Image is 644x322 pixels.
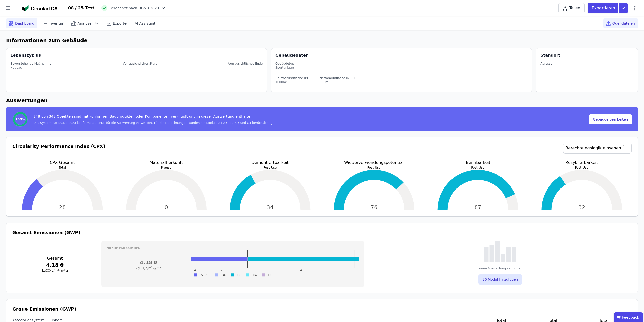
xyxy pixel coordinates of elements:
div: Adresse [540,62,552,66]
button: Gebäude bearbeiten [589,114,632,124]
p: Total [12,166,112,170]
span: Berechnet nach DGNB 2023 [109,6,159,11]
div: -- [123,66,157,70]
p: Rezyklierbarkeit [532,160,632,166]
p: Preuse [116,166,216,170]
p: Post-Use [324,166,424,170]
button: Teilen [558,3,585,13]
div: Vorrausichtliches Ende [228,62,263,66]
a: Berechnungslogik einsehen [563,143,632,154]
h3: Circularity Performance Index (CPX) [12,143,105,160]
h3: Gesamt Emissionen (GWP) [12,229,632,236]
p: Demontiertbarkeit [220,160,320,166]
h6: Auswertungen [6,97,638,104]
p: CPX Gesamt [12,160,112,166]
span: Analyse [78,21,92,26]
h3: 4.18 [107,259,191,266]
sub: NRF [59,270,64,273]
h3: 4.18 [12,261,97,269]
h3: Gesamt [12,255,97,261]
p: Trennbarkeit [428,160,528,166]
div: 348 von 348 Objekten sind mit konformen Bauprodukten oder Komponenten verknüpft und in dieser Aus... [33,114,275,121]
img: Concular [22,5,58,11]
img: empty-state [484,241,516,262]
span: Inventar [49,21,64,26]
p: Post-Use [428,166,528,170]
span: kgCO e/m * a [42,269,68,272]
div: Neubau [10,66,51,70]
h6: Informationen zum Gebäude [6,36,638,44]
button: B6 Modul hinzufügen [478,274,522,285]
span: Quelldateien [612,21,635,26]
p: Post-Use [532,166,632,170]
div: Bevorstehende Maßnahme [10,62,51,66]
span: kgCO e/m * a [136,266,161,270]
span: Exporte [113,21,127,26]
div: Lebenszyklus [10,52,41,59]
p: Exportieren [592,5,616,11]
div: 08 / 25 Test [68,5,94,11]
p: Wiederverwendungspotential [324,160,424,166]
span: Dashboard [15,21,34,26]
div: Sportanlage [275,66,528,70]
span: AI Assistant [135,21,155,26]
div: -- [540,66,552,70]
h3: Graue Emissionen [107,246,360,250]
div: Gebäudetyp [275,62,528,66]
sup: 2 [57,269,59,271]
p: Materialherkunft [116,160,216,166]
div: Standort [540,52,560,59]
sub: 2 [50,270,52,273]
div: Gebäudedaten [275,52,532,59]
div: Bruttogrundfläche (BGF) [275,76,313,80]
h3: Graue Emissionen (GWP) [12,306,632,313]
div: Keine Auswertung verfügbar [479,266,522,270]
div: 900m² [320,80,355,84]
div: Vorrausichtlicher Start [123,62,157,66]
sub: 2 [144,268,146,270]
div: Nettoraumfläche (NRF) [320,76,355,80]
p: Post-Use [220,166,320,170]
div: Das System hat DGNB 2023 konforme A2 EPDs für die Auswertung verwendet. Für die Berechnungen wurd... [33,121,275,125]
span: 100% [15,117,25,121]
sup: 2 [151,266,153,269]
div: -- [228,66,263,70]
div: 1000m² [275,80,313,84]
sub: NRF [153,268,157,270]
